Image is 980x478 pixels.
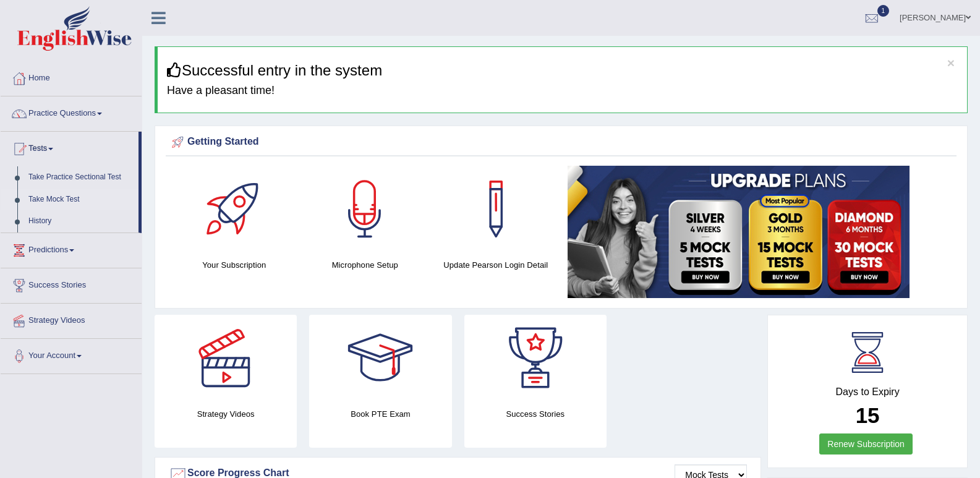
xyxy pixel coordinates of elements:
a: Practice Questions [1,96,142,127]
a: Renew Subscription [819,433,913,455]
h4: Your Subscription [175,258,294,271]
b: 15 [856,403,880,427]
h4: Days to Expiry [782,386,953,398]
img: small5.jpg [568,166,910,298]
h4: Book PTE Exam [309,408,451,420]
span: 1 [877,5,890,17]
h4: Microphone Setup [306,258,425,271]
h4: Have a pleasant time! [167,85,958,97]
a: Predictions [1,233,142,264]
a: Home [1,61,142,92]
a: Your Account [1,339,142,370]
h3: Successful entry in the system [167,62,958,79]
h4: Success Stories [464,408,607,420]
a: Tests [1,132,138,163]
a: Success Stories [1,268,142,299]
a: Strategy Videos [1,304,142,335]
div: Getting Started [169,133,953,152]
h4: Update Pearson Login Detail [437,258,555,271]
a: Take Mock Test [23,189,138,211]
h4: Strategy Videos [155,408,297,420]
button: × [947,56,955,69]
a: Take Practice Sectional Test [23,166,138,189]
a: History [23,210,138,233]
